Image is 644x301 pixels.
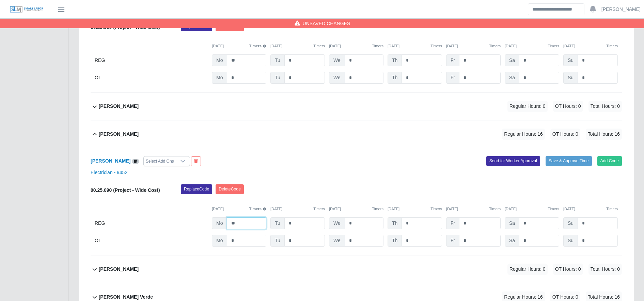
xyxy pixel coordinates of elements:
[489,206,501,212] button: Timers
[388,217,402,229] span: Th
[372,206,383,212] button: Timers
[212,235,227,247] span: Mo
[563,54,578,66] span: Su
[446,54,459,66] span: Fr
[505,72,519,84] span: Sa
[95,217,208,229] div: REG
[313,206,325,212] button: Timers
[270,43,325,49] div: [DATE]
[249,43,267,49] button: Timers
[144,156,176,166] div: Select Add Ons
[388,72,402,84] span: Th
[212,43,266,49] div: [DATE]
[588,101,622,112] span: Total Hours: 0
[563,72,578,84] span: Su
[270,206,325,212] div: [DATE]
[507,264,548,275] span: Regular Hours: 0
[181,184,212,194] button: ReplaceCode
[270,72,285,84] span: Tu
[446,43,501,49] div: [DATE]
[597,156,622,166] button: Add Code
[505,54,519,66] span: Sa
[563,217,578,229] span: Su
[91,120,622,148] button: [PERSON_NAME] Regular Hours: 16 OT Hours: 0 Total Hours: 16
[606,43,618,49] button: Timers
[249,206,267,212] button: Timers
[548,43,559,49] button: Timers
[216,184,244,194] button: DeleteCode
[329,72,345,84] span: We
[99,294,153,301] b: [PERSON_NAME] Verde
[550,129,580,140] span: OT Hours: 0
[586,129,622,140] span: Total Hours: 16
[212,217,227,229] span: Mo
[505,206,559,212] div: [DATE]
[91,93,622,120] button: [PERSON_NAME] Regular Hours: 0 OT Hours: 0 Total Hours: 0
[606,206,618,212] button: Timers
[546,156,592,166] button: Save & Approve Time
[329,43,383,49] div: [DATE]
[329,217,345,229] span: We
[91,255,622,283] button: [PERSON_NAME] Regular Hours: 0 OT Hours: 0 Total Hours: 0
[91,158,130,164] a: [PERSON_NAME]
[99,266,139,273] b: [PERSON_NAME]
[91,187,160,193] b: 00.25.090 (Project - Wide Cost)
[99,131,139,138] b: [PERSON_NAME]
[588,264,622,275] span: Total Hours: 0
[446,72,459,84] span: Fr
[329,54,345,66] span: We
[95,235,208,247] div: OT
[563,206,618,212] div: [DATE]
[212,54,227,66] span: Mo
[99,103,139,110] b: [PERSON_NAME]
[553,101,583,112] span: OT Hours: 0
[553,264,583,275] span: OT Hours: 0
[430,206,442,212] button: Timers
[563,43,618,49] div: [DATE]
[388,235,402,247] span: Th
[601,6,641,13] a: [PERSON_NAME]
[388,54,402,66] span: Th
[528,3,584,15] input: Search
[270,54,285,66] span: Tu
[489,43,501,49] button: Timers
[372,43,383,49] button: Timers
[270,217,285,229] span: Tu
[486,156,540,166] button: Send for Worker Approval
[548,206,559,212] button: Timers
[91,170,127,175] a: Electrician - 9452
[563,235,578,247] span: Su
[446,206,501,212] div: [DATE]
[502,129,545,140] span: Regular Hours: 16
[446,217,459,229] span: Fr
[313,43,325,49] button: Timers
[388,43,442,49] div: [DATE]
[212,72,227,84] span: Mo
[388,206,442,212] div: [DATE]
[270,235,285,247] span: Tu
[191,156,201,166] button: End Worker & Remove from the Timesheet
[430,43,442,49] button: Timers
[95,54,208,66] div: REG
[329,206,383,212] div: [DATE]
[505,235,519,247] span: Sa
[303,20,350,27] span: Unsaved Changes
[132,158,139,164] a: View/Edit Notes
[505,43,559,49] div: [DATE]
[507,101,548,112] span: Regular Hours: 0
[505,217,519,229] span: Sa
[212,206,266,212] div: [DATE]
[446,235,459,247] span: Fr
[95,72,208,84] div: OT
[10,6,44,13] img: SLM Logo
[329,235,345,247] span: We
